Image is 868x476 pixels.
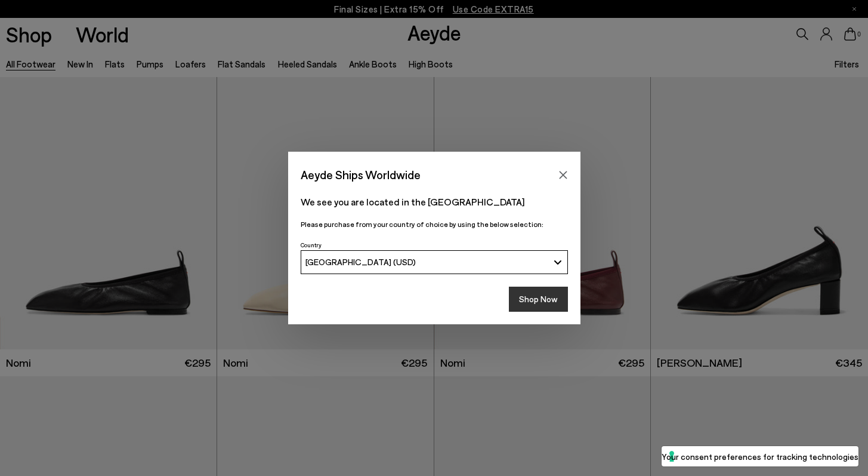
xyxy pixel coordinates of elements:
span: [GEOGRAPHIC_DATA] (USD) [305,257,416,267]
label: Your consent preferences for tracking technologies [662,450,858,463]
button: Close [554,166,572,184]
span: Aeyde Ships Worldwide [301,164,421,185]
p: Please purchase from your country of choice by using the below selection: [301,219,568,230]
button: Your consent preferences for tracking technologies [662,446,858,466]
button: Shop Now [509,287,568,312]
p: We see you are located in the [GEOGRAPHIC_DATA] [301,195,568,209]
span: Country [301,241,322,248]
